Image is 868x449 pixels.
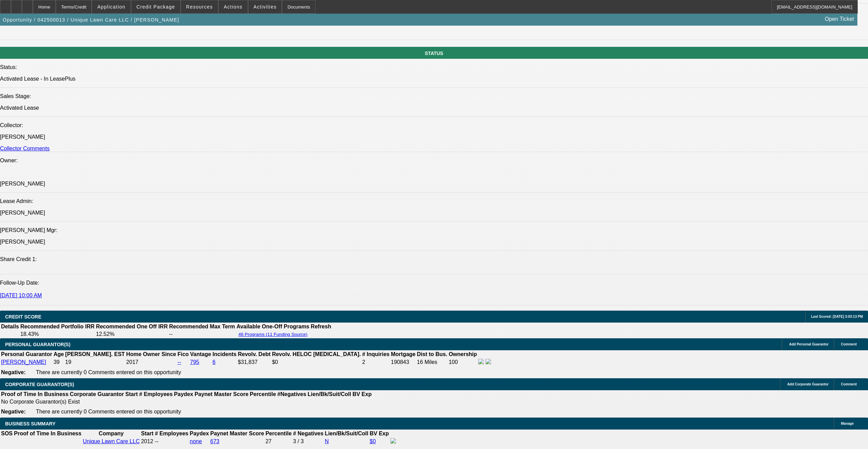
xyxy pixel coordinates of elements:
a: N [325,438,329,444]
span: Manage [841,422,854,425]
b: Paynet Master Score [195,391,248,397]
b: Start [125,391,138,397]
span: Application [97,4,125,10]
td: 2 [362,358,390,366]
b: Negative: [1,409,26,414]
b: Home Owner Since [126,351,176,357]
b: Company [99,431,124,436]
b: Ownership [449,351,477,357]
a: $0 [370,438,376,444]
span: Add Corporate Guarantor [787,382,829,386]
span: CORPORATE GUARANTOR(S) [5,382,74,387]
b: Corporate Guarantor [70,391,124,397]
button: Actions [219,0,248,13]
b: Percentile [250,391,276,397]
td: $31,837 [237,358,271,366]
button: Activities [248,0,282,13]
td: 16 Miles [417,358,448,366]
span: 2017 [126,359,139,365]
b: Revolv. Debt [238,351,271,357]
span: Actions [224,4,243,10]
b: Start [141,431,153,436]
th: Details [1,323,19,330]
b: #Negatives [277,391,307,397]
th: Refresh [310,323,332,330]
img: facebook-icon.png [390,438,396,444]
b: # Inquiries [362,351,389,357]
b: Personal Guarantor [1,351,52,357]
span: Comment [841,382,857,386]
b: Dist to Bus. [417,351,448,357]
button: 46 Programs (11 Funding Source) [236,331,310,337]
a: -- [178,359,181,365]
td: 18.43% [20,331,95,338]
span: Comment [841,342,857,346]
span: CREDIT SCORE [5,314,41,319]
span: -- [155,438,159,444]
img: facebook-icon.png [478,359,484,364]
b: Lien/Bk/Suit/Coll [325,431,368,436]
a: 795 [190,359,199,365]
th: Proof of Time In Business [1,391,69,398]
b: Mortgage [391,351,416,357]
a: none [190,438,202,444]
b: # Employees [139,391,173,397]
span: Credit Package [137,4,175,10]
span: Resources [186,4,213,10]
b: Percentile [265,431,292,436]
span: There are currently 0 Comments entered on this opportunity [36,409,181,414]
span: PERSONAL GUARANTOR(S) [5,342,70,347]
th: Recommended One Off IRR [95,323,168,330]
button: Credit Package [131,0,180,13]
div: 27 [265,438,292,445]
td: 19 [65,358,125,366]
span: Activities [254,4,277,10]
b: [PERSON_NAME]. EST [65,351,125,357]
td: No Corporate Guarantor(s) Exist [1,398,375,405]
th: Proof of Time In Business [14,430,82,437]
td: 12.52% [95,331,168,338]
td: 190843 [391,358,416,366]
a: Unique Lawn Care LLC [83,438,140,444]
span: BUSINESS SUMMARY [5,421,55,426]
th: SOS [1,430,13,437]
th: Available One-Off Programs [236,323,310,330]
a: 673 [210,438,220,444]
b: Age [53,351,64,357]
td: $0 [272,358,361,366]
b: # Employees [155,431,189,436]
th: Recommended Max Term [169,323,235,330]
span: Add Personal Guarantor [789,342,829,346]
td: 2012 [141,438,154,445]
div: 3 / 3 [293,438,323,445]
b: BV Exp [370,431,389,436]
span: Last Scored: [DATE] 3:03:13 PM [811,315,863,318]
b: Negative: [1,369,26,375]
b: BV Exp [352,391,372,397]
a: [PERSON_NAME] [1,359,46,365]
a: 6 [212,359,216,365]
b: Fico [178,351,189,357]
b: Lien/Bk/Suit/Coll [308,391,351,397]
button: Application [92,0,130,13]
span: Opportunity / 042500013 / Unique Lawn Care LLC / [PERSON_NAME] [3,17,179,23]
span: There are currently 0 Comments entered on this opportunity [36,369,181,375]
b: Paynet Master Score [210,431,264,436]
b: Paydex [174,391,193,397]
button: Resources [181,0,218,13]
b: Vantage [190,351,211,357]
b: Paydex [190,431,209,436]
b: # Negatives [293,431,323,436]
td: 39 [53,358,64,366]
th: Recommended Portfolio IRR [20,323,95,330]
b: Incidents [212,351,236,357]
b: Revolv. HELOC [MEDICAL_DATA]. [272,351,361,357]
a: Open Ticket [822,13,857,25]
span: STATUS [425,51,443,56]
td: -- [169,331,235,338]
td: 100 [448,358,477,366]
img: linkedin-icon.png [485,359,491,364]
